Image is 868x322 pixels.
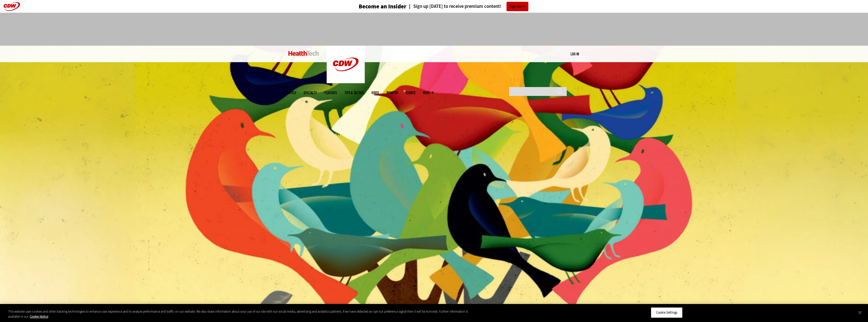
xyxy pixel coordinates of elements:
span: Specialty [304,91,317,95]
a: Log in [571,52,579,56]
iframe: advertisement [342,18,527,41]
a: Tips & Tactics [344,91,364,95]
a: MonITor [387,91,398,95]
a: Events [406,91,415,95]
img: Home [288,51,319,56]
a: Sign Up [507,2,528,11]
h3: Become an Insider [359,4,406,9]
a: Become an Insider [340,4,406,9]
span: Topics [287,91,296,95]
button: Cookie Settings [651,307,683,318]
span: More [423,91,434,95]
img: Home [327,46,365,83]
a: More information about your privacy [30,314,48,319]
button: Close [854,307,865,318]
a: Sign up [DATE] to receive premium content! [406,4,501,9]
div: User menu [571,51,579,57]
div: This website uses cookies and other tracking technologies to enhance user experience and to analy... [8,309,477,319]
a: Features [324,91,337,95]
a: Video [371,91,379,95]
a: CDW [327,79,365,84]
